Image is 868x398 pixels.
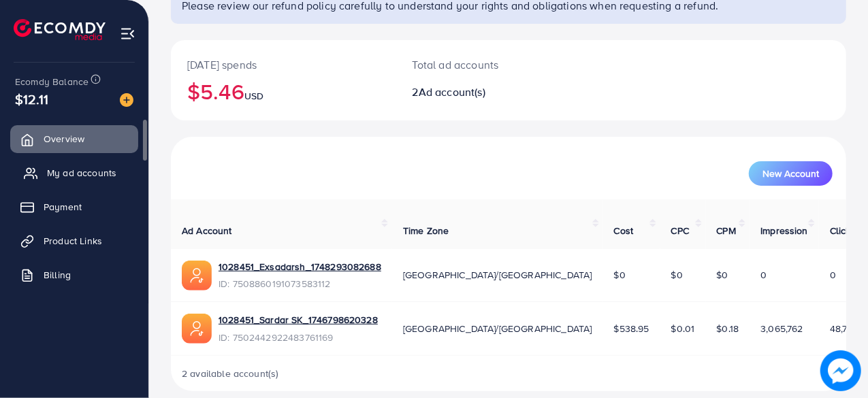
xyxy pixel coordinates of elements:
span: [GEOGRAPHIC_DATA]/[GEOGRAPHIC_DATA] [403,268,592,282]
span: Ecomdy Balance [15,75,89,88]
a: Payment [10,193,138,220]
span: 48,707 [830,322,858,335]
img: logo [14,19,106,40]
a: Product Links [10,227,138,254]
span: My ad accounts [47,166,116,180]
span: ID: 7502442922483761169 [219,331,378,344]
span: USD [244,89,263,103]
span: Time Zone [403,224,449,237]
button: New Account [749,161,833,186]
a: My ad accounts [10,159,138,186]
img: ic-ads-acc.e4c84228.svg [182,261,212,291]
span: $538.95 [614,322,649,335]
a: Billing [10,261,138,288]
a: 1028451_Sardar SK_1746798620328 [219,313,378,327]
span: $0.01 [671,322,695,335]
span: Impression [760,224,808,237]
span: CPM [717,224,736,237]
span: 0 [830,268,836,282]
span: 0 [760,268,767,282]
p: Total ad accounts [413,56,549,73]
span: Payment [44,200,82,214]
span: Clicks [830,224,856,237]
img: image [120,93,133,107]
span: CPC [671,224,689,237]
img: image [820,350,861,391]
p: [DATE] spends [187,56,380,73]
span: Billing [44,268,71,282]
h2: $5.46 [187,78,380,104]
span: $0.18 [717,322,739,335]
span: Cost [614,224,634,237]
a: 1028451_Exsadarsh_1748293082688 [219,260,381,273]
span: 3,065,762 [760,322,803,335]
h2: 2 [413,86,549,99]
span: $0 [614,268,626,282]
span: $0 [717,268,728,282]
span: 2 available account(s) [182,367,279,380]
a: Overview [10,125,138,152]
span: Overview [44,132,84,146]
span: Product Links [44,234,102,248]
span: Ad Account [182,224,232,237]
span: New Account [762,169,819,178]
span: $12.11 [15,89,48,109]
span: Ad account(s) [419,84,485,99]
span: [GEOGRAPHIC_DATA]/[GEOGRAPHIC_DATA] [403,322,592,335]
img: ic-ads-acc.e4c84228.svg [182,314,212,344]
span: $0 [671,268,683,282]
img: menu [120,26,135,42]
span: ID: 7508860191073583112 [219,277,381,291]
